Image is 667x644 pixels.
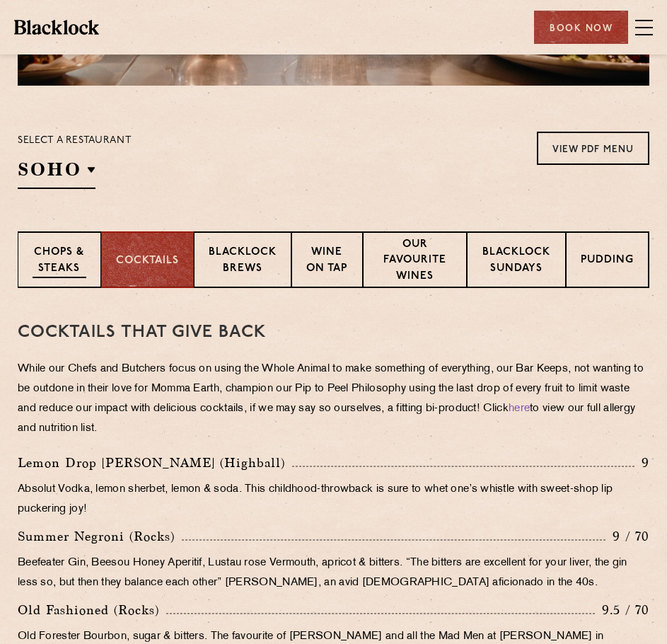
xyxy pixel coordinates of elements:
[534,11,628,44] div: Book Now
[605,527,649,546] p: 9 / 70
[18,480,649,519] p: Absolut Vodka, lemon sherbet, lemon & soda. This childhood-throwback is sure to whet one’s whistl...
[595,601,649,619] p: 9.5 / 70
[14,20,99,34] img: BL_Textured_Logo-footer-cropped.svg
[18,553,649,593] p: Beefeater Gin, Beesou Honey Aperitif, Lustau rose Vermouth, apricot & bitters. “The bitters are e...
[18,157,95,189] h2: SOHO
[18,600,166,620] p: Old Fashioned (Rocks)
[116,253,179,270] p: Cocktails
[18,527,182,546] p: Summer Negroni (Rocks)
[482,245,551,278] p: Blacklock Sundays
[378,237,452,287] p: Our favourite wines
[509,403,530,414] a: here
[581,253,634,270] p: Pudding
[33,245,86,278] p: Chops & Steaks
[18,132,132,150] p: Select a restaurant
[18,360,649,439] p: While our Chefs and Butchers focus on using the Whole Animal to make something of everything, our...
[306,245,348,278] p: Wine on Tap
[634,454,649,472] p: 9
[537,132,649,165] a: View PDF Menu
[18,453,292,473] p: Lemon Drop [PERSON_NAME] (Highball)
[209,245,277,278] p: Blacklock Brews
[18,323,649,342] h3: Cocktails That Give Back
